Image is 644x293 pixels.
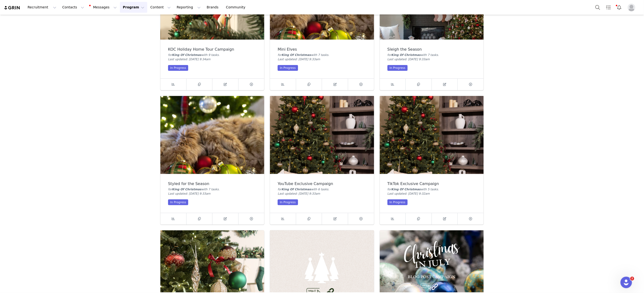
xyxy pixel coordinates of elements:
[628,4,635,11] img: placeholder-profile.jpg
[387,182,476,186] div: TikTok Exclusive Campaign
[630,277,634,281] span: 2
[147,2,174,13] button: Content
[278,47,366,52] div: Mini Elves
[4,6,21,10] img: grin logo
[387,57,476,61] div: Last updated: [DATE] 9:33am
[391,53,421,57] span: King Of Christmas
[223,2,251,13] a: Community
[172,53,201,57] span: King Of Christmas
[391,188,421,191] span: King Of Christmas
[168,57,257,61] div: Last updated: [DATE] 9:34am
[436,188,438,191] span: s
[217,53,219,57] span: s
[204,2,223,13] a: Brands
[160,96,264,174] img: Styled for the Season
[282,53,311,57] span: King Of Christmas
[327,53,328,57] span: s
[168,53,257,57] div: for with 9 task .
[168,47,257,52] div: KOC Holiday Home Tour Campaign
[278,199,298,205] div: In Progress
[120,2,147,13] button: Program
[387,191,476,196] div: Last updated: [DATE] 9:32am
[278,53,366,57] div: for with 7 task .
[614,2,625,13] button: Notifications
[380,96,484,174] img: TikTok Exclusive Campaign
[59,2,87,13] button: Contacts
[25,2,59,13] button: Recruitment
[278,187,366,191] div: for with 6 task .
[278,65,298,71] div: In Progress
[168,65,188,71] div: In Progress
[387,53,476,57] div: for with 7 task .
[168,187,257,191] div: for with 7 task .
[387,187,476,191] div: for with 5 task .
[270,96,374,174] img: YouTube Exclusive Campaign
[387,199,408,205] div: In Progress
[278,182,366,186] div: YouTube Exclusive Campaign
[172,188,201,191] span: King Of Christmas
[603,2,614,13] a: Tasks
[387,65,408,71] div: In Progress
[168,182,257,186] div: Styled for the Season
[278,57,366,61] div: Last updated: [DATE] 9:33am
[87,2,120,13] button: Messages
[592,2,603,13] button: Search
[436,53,438,57] span: s
[174,2,204,13] button: Reporting
[217,188,219,191] span: s
[282,188,311,191] span: King Of Christmas
[278,191,366,196] div: Last updated: [DATE] 9:33am
[625,4,640,11] button: Profile
[621,277,632,288] iframe: Intercom live chat
[168,199,188,205] div: In Progress
[168,191,257,196] div: Last updated: [DATE] 9:33am
[327,188,328,191] span: s
[387,47,476,52] div: Sleigh the Season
